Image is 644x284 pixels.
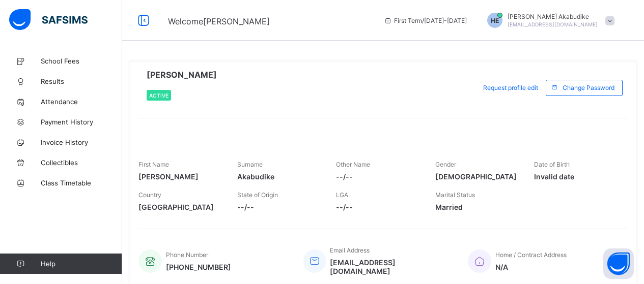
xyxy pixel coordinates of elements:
span: --/-- [336,172,419,181]
span: Gender [435,161,456,168]
div: HenryAkabudike [477,13,620,28]
span: Invoice History [41,138,122,146]
span: N/A [495,263,567,271]
span: Help [41,260,122,268]
span: Class Timetable [41,179,122,187]
span: LGA [336,191,348,199]
span: Other Name [336,161,370,168]
span: School Fees [41,57,122,65]
span: Country [138,191,161,199]
span: Date of Birth [534,161,570,168]
span: Home / Contract Address [495,251,567,259]
span: Married [435,203,519,211]
span: [GEOGRAPHIC_DATA] [138,203,222,211]
span: [EMAIL_ADDRESS][DOMAIN_NAME] [508,21,598,27]
span: [PERSON_NAME] [147,70,217,80]
span: Change Password [563,84,614,91]
span: [PERSON_NAME] Akabudike [508,13,598,20]
span: Payment History [41,118,122,126]
span: session/term information [384,17,467,24]
img: safsims [9,9,88,30]
span: Attendance [41,98,122,106]
span: [DEMOGRAPHIC_DATA] [435,172,519,181]
span: --/-- [237,203,321,211]
span: State of Origin [237,191,278,199]
span: [PHONE_NUMBER] [166,263,231,271]
span: [PERSON_NAME] [138,172,222,181]
span: Request profile edit [483,84,538,91]
span: Collectibles [41,159,122,167]
span: Surname [237,161,263,168]
span: Welcome [PERSON_NAME] [168,16,270,26]
span: Invalid date [534,172,618,181]
span: First Name [138,161,169,168]
span: HE [491,17,499,24]
span: [EMAIL_ADDRESS][DOMAIN_NAME] [330,258,453,275]
span: Active [149,92,169,99]
span: Email Address [330,246,370,254]
span: Akabudike [237,172,321,181]
span: --/-- [336,203,419,211]
button: Open asap [603,248,634,279]
span: Results [41,77,122,85]
span: Marital Status [435,191,475,199]
span: Phone Number [166,251,208,259]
